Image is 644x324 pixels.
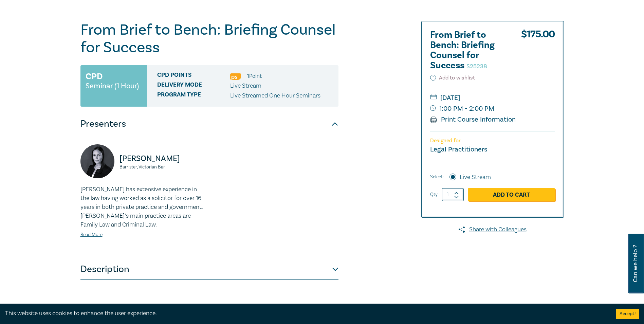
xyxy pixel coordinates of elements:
small: S25238 [466,62,487,70]
img: Professional Skills [230,73,241,80]
small: 1:00 PM - 2:00 PM [430,103,555,114]
a: Share with Colleagues [421,225,564,234]
a: Add to Cart [468,188,555,201]
label: Live Stream [460,173,491,182]
button: Add to wishlist [430,74,475,82]
p: [PERSON_NAME] has extensive experience in the law having worked as a solicitor for over 16 years ... [80,185,205,229]
p: Live Streamed One Hour Seminars [230,91,320,100]
span: Select: [430,173,444,181]
a: Print Course Information [430,115,516,124]
span: Delivery Mode [157,82,230,90]
span: Program type [157,91,230,100]
button: Description [80,259,338,280]
button: Presenters [80,114,338,134]
h2: From Brief to Bench: Briefing Counsel for Success [430,30,505,71]
p: [PERSON_NAME] [119,153,205,164]
h3: CPD [86,70,103,83]
span: CPD Points [157,72,230,80]
small: Seminar (1 Hour) [86,83,139,89]
small: [DATE] [430,92,555,103]
div: $ 175.00 [521,30,555,74]
span: Can we help ? [632,238,639,289]
img: https://s3.ap-southeast-2.amazonaws.com/leo-cussen-store-production-content/Contacts/Michelle%20B... [80,144,114,178]
label: Qty [430,191,438,198]
h1: From Brief to Bench: Briefing Counsel for Success [80,21,338,56]
li: 1 Point [247,72,262,80]
small: Barrister, Victorian Bar [119,165,205,169]
button: Accept cookies [616,309,639,319]
span: Live Stream [230,82,261,90]
a: Read More [80,232,103,238]
p: Designed for [430,138,555,144]
small: Legal Practitioners [430,145,487,154]
input: 1 [442,188,464,201]
div: This website uses cookies to enhance the user experience. [5,309,606,318]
